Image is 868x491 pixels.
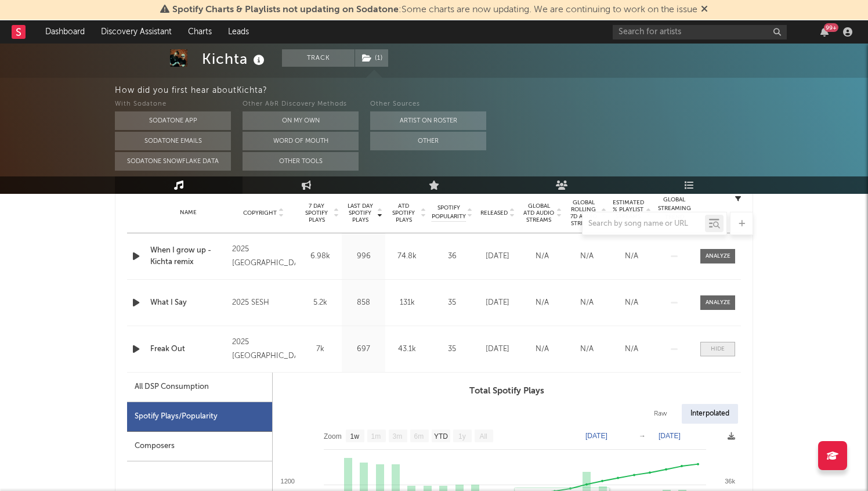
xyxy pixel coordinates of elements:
div: 2025 [GEOGRAPHIC_DATA] [232,335,295,363]
div: N/A [523,344,562,355]
span: Released [480,210,508,216]
div: N/A [523,251,562,262]
div: Other A&R Discovery Methods [243,98,359,111]
div: 6.98k [301,251,339,262]
div: 35 [432,297,472,309]
button: Sodatone App [115,111,231,130]
text: [DATE] [585,432,607,440]
div: N/A [523,297,562,309]
text: 1200 [281,478,295,485]
text: All [479,432,487,441]
span: Spotify Popularity [432,204,466,221]
a: Freak Out [150,344,226,355]
text: 1m [371,432,381,441]
span: ( 1 ) [355,49,389,67]
div: Raw [645,404,676,424]
text: 3m [393,432,403,441]
a: Dashboard [37,20,93,44]
text: 1w [350,432,360,441]
div: [DATE] [478,297,517,309]
div: Other Sources [370,98,486,111]
div: 5.2k [301,297,339,309]
div: 43.1k [388,344,426,355]
span: Spotify Charts & Playlists not updating on Sodatone [172,5,399,15]
text: 36k [725,478,735,485]
div: 2025 SESH [232,296,295,310]
div: 2025 [GEOGRAPHIC_DATA] [232,243,295,270]
div: 858 [345,297,382,309]
span: Copyright [243,210,277,216]
div: N/A [567,297,606,309]
button: Artist on Roster [370,111,486,130]
div: 996 [345,251,382,262]
span: Global Rolling 7D Audio Streams [567,199,599,227]
a: Leads [220,20,257,44]
div: 36 [432,251,472,262]
div: All DSP Consumption [127,373,272,402]
text: Zoom [324,432,342,441]
div: 74.8k [388,251,426,262]
button: Other [370,132,486,150]
div: Spotify Plays/Popularity [127,402,272,432]
a: What I Say [150,297,226,309]
button: On My Own [243,111,359,130]
div: Interpolated [682,404,738,424]
div: N/A [567,251,606,262]
div: How did you first hear about Kichta ? [115,84,868,98]
span: 7 Day Spotify Plays [301,203,332,223]
div: All DSP Consumption [135,380,209,394]
button: Other Tools [243,152,359,171]
text: YTD [434,432,448,441]
span: ATD Spotify Plays [388,203,419,223]
input: Search for artists [613,25,787,39]
a: When I grow up - Kichta remix [150,245,226,268]
button: Track [282,49,355,67]
span: : Some charts are now updating. We are continuing to work on the issue [172,5,697,15]
input: Search by song name or URL [583,219,705,229]
text: [DATE] [659,432,681,440]
button: Sodatone Emails [115,132,231,150]
div: [DATE] [478,344,517,355]
div: Composers [127,432,272,461]
button: 99+ [820,27,829,37]
div: 35 [432,344,472,355]
div: 131k [388,297,426,309]
div: Global Streaming Trend (Last 60D) [657,196,692,230]
div: [DATE] [478,251,517,262]
button: Sodatone Snowflake Data [115,152,231,171]
span: Last Day Spotify Plays [345,203,375,223]
text: → [639,432,646,440]
text: 6m [414,432,424,441]
span: Dismiss [701,5,708,15]
h3: Total Spotify Plays [273,384,741,398]
div: Kichta [202,49,267,68]
span: Global ATD Audio Streams [523,203,555,223]
button: (1) [355,49,388,67]
div: With Sodatone [115,98,231,111]
div: N/A [612,344,651,355]
button: Word Of Mouth [243,132,359,150]
a: Charts [180,20,220,44]
a: Discovery Assistant [93,20,180,44]
div: N/A [612,251,651,262]
span: Estimated % Playlist Streams Last Day [612,199,644,227]
text: 1y [458,432,466,441]
div: N/A [612,297,651,309]
div: 7k [301,344,339,355]
div: 697 [345,344,382,355]
div: Name [150,208,226,217]
div: N/A [567,344,606,355]
div: 99 + [824,23,838,32]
